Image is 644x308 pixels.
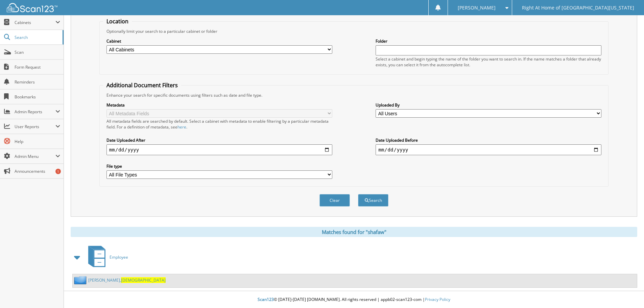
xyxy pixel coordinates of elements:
[15,20,55,25] span: Cabinets
[106,38,332,44] label: Cabinet
[103,81,181,89] legend: Additional Document Filters
[55,169,61,174] div: 1
[103,18,132,25] legend: Location
[106,163,332,169] label: File type
[522,6,634,10] span: Right At Home of [GEOGRAPHIC_DATA][US_STATE]
[106,118,332,130] div: All metadata fields are searched by default. Select a cabinet with metadata to enable filtering b...
[319,194,350,207] button: Clear
[177,124,186,130] a: here
[376,144,601,155] input: end
[71,227,637,237] div: Matches found for "shafaw"
[64,291,644,308] div: © [DATE]-[DATE] [DOMAIN_NAME]. All rights reserved | appb02-scan123-com |
[110,254,128,260] span: Employee
[376,102,601,108] label: Uploaded By
[15,153,55,159] span: Admin Menu
[103,92,605,98] div: Enhance your search for specific documents using filters such as date and file type.
[15,64,60,70] span: Form Request
[15,94,60,100] span: Bookmarks
[258,297,274,302] span: Scan123
[103,28,605,34] div: Optionally limit your search to a particular cabinet or folder
[121,277,166,283] span: [DEMOGRAPHIC_DATA]
[15,79,60,85] span: Reminders
[376,38,601,44] label: Folder
[15,109,55,115] span: Admin Reports
[15,168,60,174] span: Announcements
[358,194,388,207] button: Search
[106,102,332,108] label: Metadata
[15,49,60,55] span: Scan
[15,139,60,144] span: Help
[376,56,601,68] div: Select a cabinet and begin typing the name of the folder you want to search in. If the name match...
[15,34,59,40] span: Search
[106,144,332,155] input: start
[376,137,601,143] label: Date Uploaded Before
[15,124,55,129] span: User Reports
[88,277,166,283] a: [PERSON_NAME],[DEMOGRAPHIC_DATA]
[74,276,88,284] img: folder2.png
[7,3,57,12] img: scan123-logo-white.svg
[106,137,332,143] label: Date Uploaded After
[425,297,450,302] a: Privacy Policy
[84,244,128,270] a: Employee
[458,6,496,10] span: [PERSON_NAME]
